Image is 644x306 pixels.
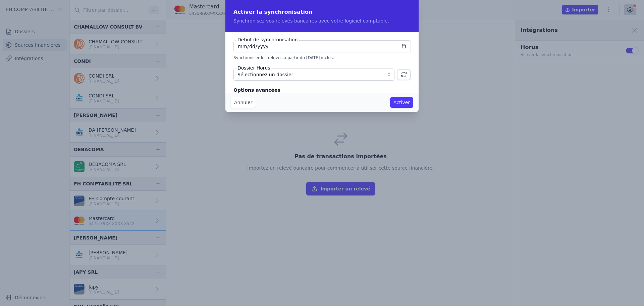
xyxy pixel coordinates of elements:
button: Annuler [231,97,256,108]
button: Sélectionnez un dossier [233,69,394,81]
legend: Options avancées [233,86,280,94]
h2: Activer la synchronisation [233,8,411,16]
button: Activer [390,97,413,108]
p: Synchroniser les relevés à partir du [DATE] inclus. [233,55,411,60]
label: Dossier Horus [236,64,272,71]
label: Début de synchronisation [236,36,299,43]
p: Synchronisez vos relevés bancaires avec votre logiciel comptable. [233,17,411,24]
span: Sélectionnez un dossier [237,71,293,79]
